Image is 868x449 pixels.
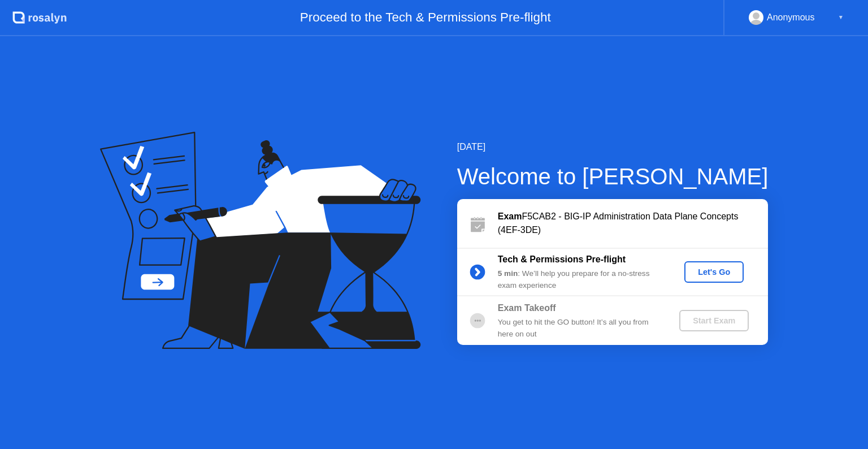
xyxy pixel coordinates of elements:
div: F5CAB2 - BIG-IP Administration Data Plane Concepts (4EF-3DE) [498,210,768,237]
button: Let's Go [684,261,744,283]
b: 5 min [498,269,518,278]
button: Start Exam [679,310,749,331]
div: Welcome to [PERSON_NAME] [457,159,769,193]
b: Exam Takeoff [498,303,556,313]
div: ▼ [838,10,844,25]
div: Start Exam [684,316,744,325]
div: Let's Go [689,267,739,277]
b: Exam [498,211,522,221]
div: You get to hit the GO button! It’s all you from here on out [498,317,661,340]
div: Anonymous [767,10,815,25]
div: [DATE] [457,140,769,154]
div: : We’ll help you prepare for a no-stress exam experience [498,268,661,291]
b: Tech & Permissions Pre-flight [498,254,626,264]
